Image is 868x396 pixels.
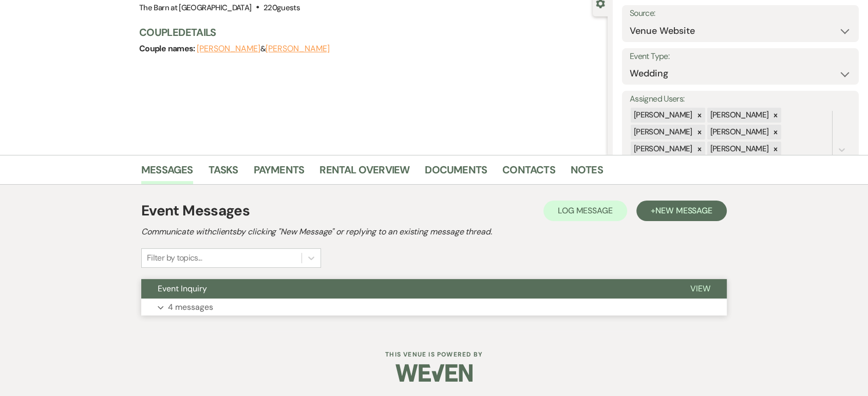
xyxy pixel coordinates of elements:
span: Event Inquiry [158,283,207,294]
span: 220 guests [263,3,300,13]
button: +New Message [636,201,727,221]
div: Filter by topics... [147,252,202,264]
a: Documents [425,162,487,184]
label: Event Type: [630,49,851,64]
label: Assigned Users: [630,92,851,107]
a: Contacts [502,162,555,184]
h3: Couple Details [139,25,597,39]
a: Payments [254,162,305,184]
div: [PERSON_NAME] [631,125,694,140]
a: Tasks [209,162,238,184]
p: 4 messages [168,301,213,314]
span: & [197,44,329,54]
button: Log Message [543,201,627,221]
span: New Message [655,205,712,216]
div: [PERSON_NAME] [707,125,770,140]
span: Couple names: [139,43,197,54]
div: [PERSON_NAME] [631,142,694,156]
span: The Barn at [GEOGRAPHIC_DATA] [139,3,251,13]
button: [PERSON_NAME] [266,45,329,53]
h2: Communicate with clients by clicking "New Message" or replying to an existing message thread. [141,226,727,238]
button: [PERSON_NAME] [197,45,260,53]
div: [PERSON_NAME] [707,108,770,123]
div: [PERSON_NAME] [707,142,770,156]
button: View [674,279,727,299]
span: Log Message [558,205,613,216]
span: View [690,283,710,294]
a: Rental Overview [319,162,409,184]
img: Weven Logo [395,355,473,391]
a: Notes [571,162,603,184]
a: Messages [141,162,193,184]
button: 4 messages [141,299,727,316]
button: Event Inquiry [141,279,674,299]
h1: Event Messages [141,200,250,222]
label: Source: [630,6,851,21]
div: [PERSON_NAME] [631,108,694,123]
